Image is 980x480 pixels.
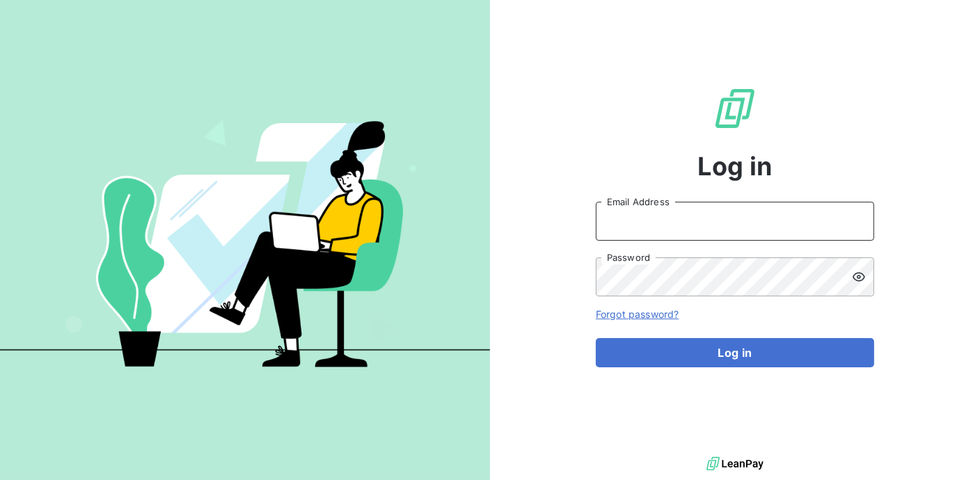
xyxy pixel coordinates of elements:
img: LeanPay Logo [713,86,757,131]
button: Log in [596,338,874,367]
input: placeholder [596,202,874,241]
img: logo [706,454,764,474]
span: Log in [698,147,773,185]
a: Forgot password? [596,308,679,320]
